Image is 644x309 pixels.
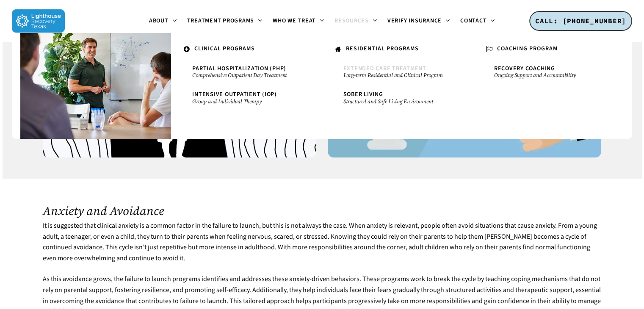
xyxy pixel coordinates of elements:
[382,18,455,25] a: Verify Insurance
[149,17,169,25] span: About
[187,17,254,25] span: Treatment Programs
[43,221,601,274] p: It is suggested that clinical anxiety is a common factor in the failure to launch, but this is no...
[192,98,301,105] small: Group and Individual Therapy
[192,64,286,73] span: Partial Hospitalization (PHP)
[29,41,163,56] a: .
[343,72,452,79] small: Long-term Residential and Clinical Program
[339,61,456,83] a: Extended Care TreatmentLong-term Residential and Clinical Program
[273,17,316,25] span: Who We Treat
[535,17,626,25] span: CALL: [PHONE_NUMBER]
[192,72,301,79] small: Comprehensive Outpatient Day Treatment
[494,72,603,79] small: Ongoing Support and Accountability
[481,41,615,58] a: COACHING PROGRAM
[33,44,35,53] span: .
[12,9,65,33] img: Lighthouse Recovery Texas
[268,18,329,25] a: Who We Treat
[494,64,555,73] span: Recovery Coaching
[192,90,277,99] span: Intensive Outpatient (IOP)
[180,41,313,58] a: CLINICAL PROGRAMS
[343,90,383,99] span: Sober Living
[188,61,305,83] a: Partial Hospitalization (PHP)Comprehensive Outpatient Day Treatment
[529,11,632,31] a: CALL: [PHONE_NUMBER]
[387,17,442,25] span: Verify Insurance
[334,17,369,25] span: Resources
[182,18,268,25] a: Treatment Programs
[329,18,382,25] a: Resources
[460,17,486,25] span: Contact
[343,98,452,105] small: Structured and Safe Living Environment
[346,44,419,53] u: RESIDENTIAL PROGRAMS
[331,41,464,58] a: RESIDENTIAL PROGRAMS
[339,87,456,109] a: Sober LivingStructured and Safe Living Environment
[343,64,426,73] span: Extended Care Treatment
[194,44,255,53] u: CLINICAL PROGRAMS
[188,87,305,109] a: Intensive Outpatient (IOP)Group and Individual Therapy
[490,61,607,83] a: Recovery CoachingOngoing Support and Accountability
[43,204,601,218] h2: Anxiety and Avoidance
[144,18,182,25] a: About
[455,18,500,25] a: Contact
[497,44,558,53] u: COACHING PROGRAM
